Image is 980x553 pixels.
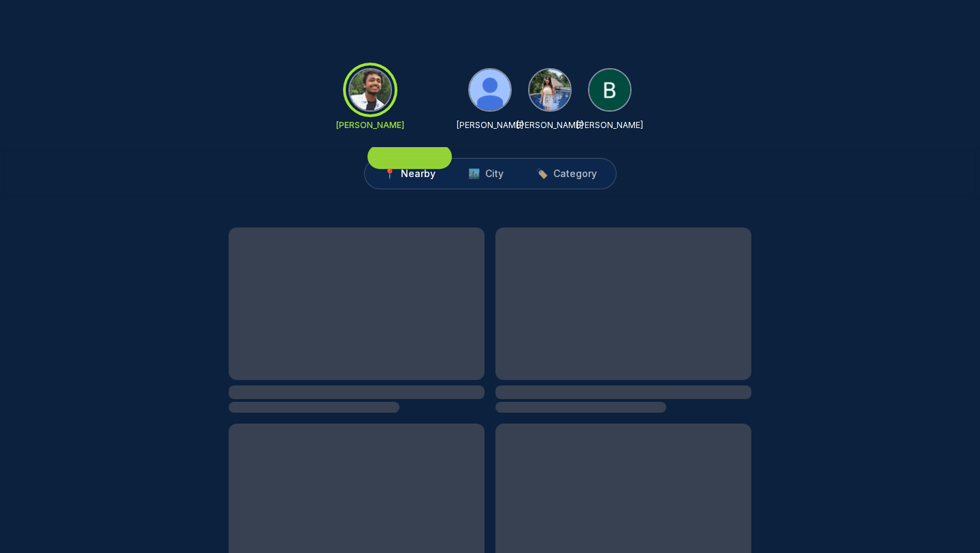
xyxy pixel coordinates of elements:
[576,120,643,131] p: [PERSON_NAME]
[553,167,597,180] span: Category
[401,167,436,180] span: Nearby
[589,69,630,110] img: Brendan Delumpa
[384,167,395,180] span: 📍
[452,161,520,186] button: 🏙️City
[468,167,480,180] span: 🏙️
[457,120,523,131] p: [PERSON_NAME]
[367,161,452,186] button: 📍Nearby
[470,69,510,110] img: Matthew Miller
[517,120,583,131] p: [PERSON_NAME]
[520,161,613,186] button: 🏷️Category
[336,120,404,131] p: [PERSON_NAME]
[536,167,548,180] span: 🏷️
[529,69,570,110] img: Khushi Kasturiya
[485,167,504,180] span: City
